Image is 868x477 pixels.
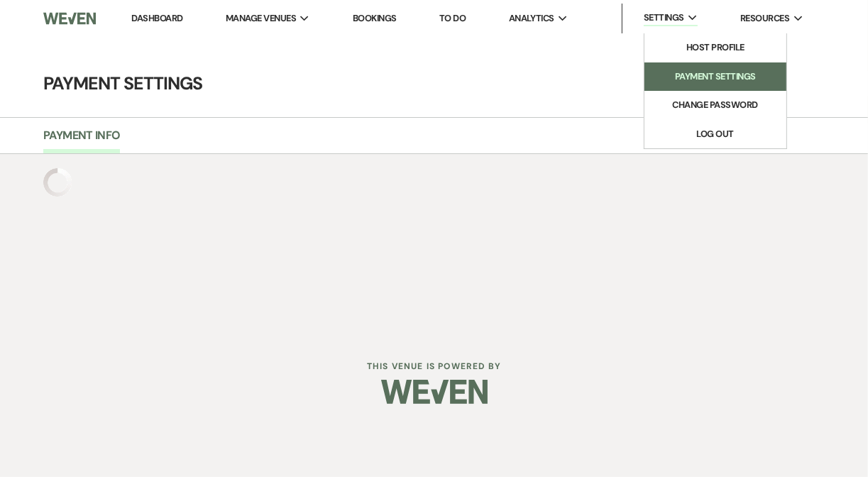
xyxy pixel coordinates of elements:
[644,91,786,119] a: Change Password
[509,11,554,26] span: Analytics
[652,70,779,84] li: Payment Settings
[652,40,779,55] li: Host Profile
[644,120,786,148] a: Log Out
[439,12,466,24] a: To Do
[131,12,182,24] a: Dashboard
[740,11,789,26] span: Resources
[43,4,96,33] img: Weven Logo
[644,33,786,62] a: Host Profile
[381,367,488,417] img: Weven Logo
[226,11,296,26] span: Manage Venues
[644,62,786,91] a: Payment Settings
[652,98,779,112] li: Change Password
[43,126,120,153] a: Payment Info
[43,168,72,197] img: loading spinner
[353,12,397,24] a: Bookings
[644,11,684,25] span: Settings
